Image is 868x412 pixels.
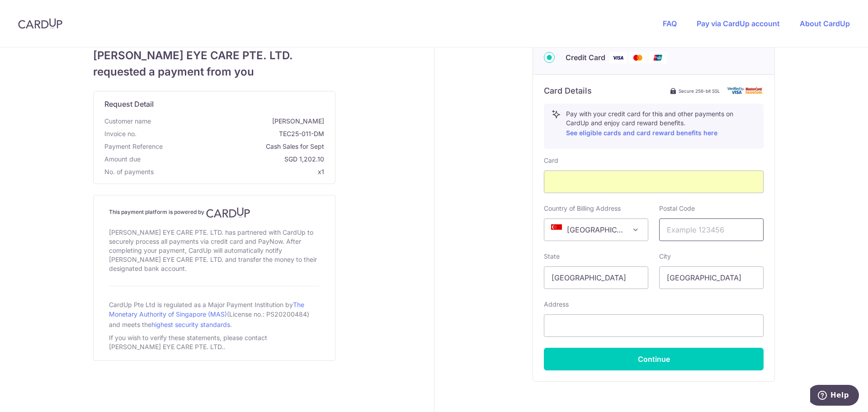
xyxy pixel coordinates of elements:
[679,87,720,95] span: Secure 256-bit SSL
[155,117,324,126] span: [PERSON_NAME]
[93,47,335,64] span: [PERSON_NAME] EYE CARE PTE. LTD.
[544,219,648,241] span: Singapore
[104,167,154,176] span: No. of payments
[609,52,627,63] img: Visa
[166,142,324,151] span: Cash Sales for Sept
[552,176,756,187] iframe: Secure card payment input frame
[109,207,320,218] h4: This payment platform is powered by
[800,19,850,28] a: About CardUp
[93,64,335,80] span: requested a payment from you
[104,117,151,126] span: Customer name
[104,129,137,138] span: Invoice no.
[697,19,780,28] a: Pay via CardUp account
[109,331,320,353] div: If you wish to verify these statements, please contact [PERSON_NAME] EYE CARE PTE. LTD..
[140,129,324,138] span: TEC25-011-DM
[566,129,717,137] a: See eligible cards and card reward benefits here
[104,142,163,150] span: translation missing: en.payment_reference
[544,348,764,370] button: Continue
[659,252,671,261] label: City
[544,218,648,241] span: Singapore
[544,204,621,213] label: Country of Billing Address
[727,87,764,95] img: card secure
[144,155,324,164] span: SGD 1,202.10
[659,204,695,213] label: Postal Code
[18,18,62,29] img: CardUp
[109,297,320,331] div: CardUp Pte Ltd is regulated as a Major Payment Institution by (License no.: PS20200484) and meets...
[566,109,756,138] p: Pay with your credit card for this and other payments on CardUp and enjoy card reward benefits.
[151,321,230,328] a: highest security standards
[544,52,764,63] div: Credit Card Visa Mastercard Union Pay
[318,168,324,175] span: x1
[544,156,558,165] label: Card
[206,207,250,218] img: CardUp
[544,85,592,96] h6: Card Details
[810,385,859,407] iframe: Opens a widget where you can find more information
[566,52,605,63] span: Credit Card
[649,52,667,63] img: Union Pay
[629,52,647,63] img: Mastercard
[104,99,154,109] span: translation missing: en.request_detail
[104,155,141,164] span: Amount due
[663,19,677,28] a: FAQ
[544,300,569,309] label: Address
[109,226,320,275] div: [PERSON_NAME] EYE CARE PTE. LTD. has partnered with CardUp to securely process all payments via c...
[544,252,560,261] label: State
[659,218,764,241] input: Example 123456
